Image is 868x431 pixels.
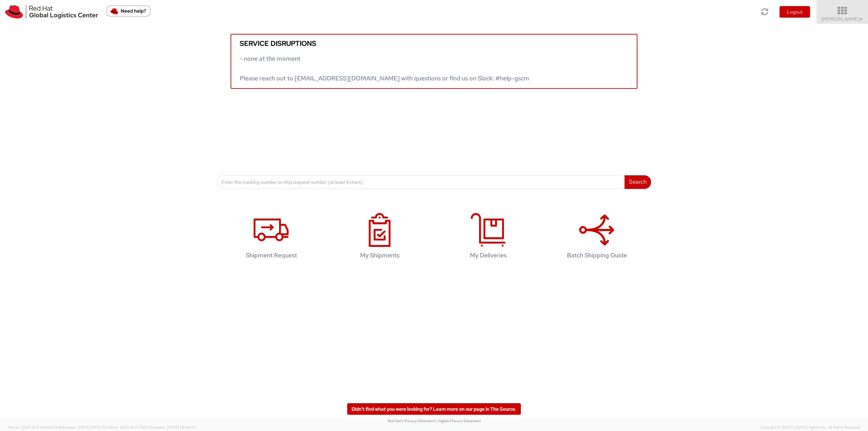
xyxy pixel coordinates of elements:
[388,418,435,423] a: Red Hat's Privacy Statement
[445,252,532,259] h4: My Deliveries
[228,252,315,259] h4: Shipment Request
[436,418,481,423] a: | Agistix Privacy Statement
[437,206,539,269] a: My Deliveries
[780,6,810,18] button: Logout
[860,17,864,22] span: ▼
[231,34,637,89] a: Service disruptions - none at the moment Please reach out to [EMAIL_ADDRESS][DOMAIN_NAME] with qu...
[108,425,196,430] span: Client: 2025.18.0-71d3358
[154,425,196,430] span: master, [DATE] 09:46:25
[64,425,107,430] span: master, [DATE] 09:52:52
[5,5,98,19] img: rh-logistics-00dfa346123c4ec078e1.svg
[329,206,431,269] a: My Shipments
[625,175,651,189] button: Search
[347,403,521,415] a: Didn't find what you were looking for? Learn more on our page in The Source.
[761,425,860,430] span: Copyright © [DATE]-[DATE] Agistix Inc., All Rights Reserved
[240,40,628,47] h5: Service disruptions
[8,425,107,430] span: Server: 2025.18.0-bb0e0c2bd68
[240,55,529,82] span: - none at the moment Please reach out to [EMAIL_ADDRESS][DOMAIN_NAME] with questions or find us o...
[336,252,423,259] h4: My Shipments
[546,206,648,269] a: Batch Shipping Guide
[220,206,322,269] a: Shipment Request
[821,16,864,22] span: [PERSON_NAME]
[553,252,640,259] h4: Batch Shipping Guide
[106,5,151,17] button: Need help?
[217,175,625,189] input: Enter the tracking number or ship request number (at least 4 chars)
